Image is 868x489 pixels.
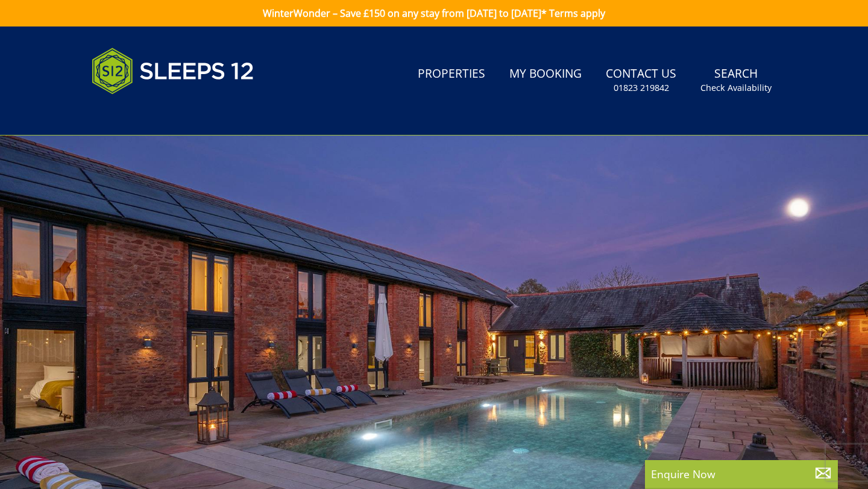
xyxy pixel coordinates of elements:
[651,466,832,482] p: Enquire Now
[601,61,681,100] a: Contact Us01823 219842
[86,108,212,119] iframe: Customer reviews powered by Trustpilot
[413,61,490,88] a: Properties
[700,82,772,94] small: Check Availability
[505,61,587,88] a: My Booking
[92,41,254,101] img: Sleeps 12
[696,61,776,100] a: SearchCheck Availability
[614,82,669,94] small: 01823 219842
